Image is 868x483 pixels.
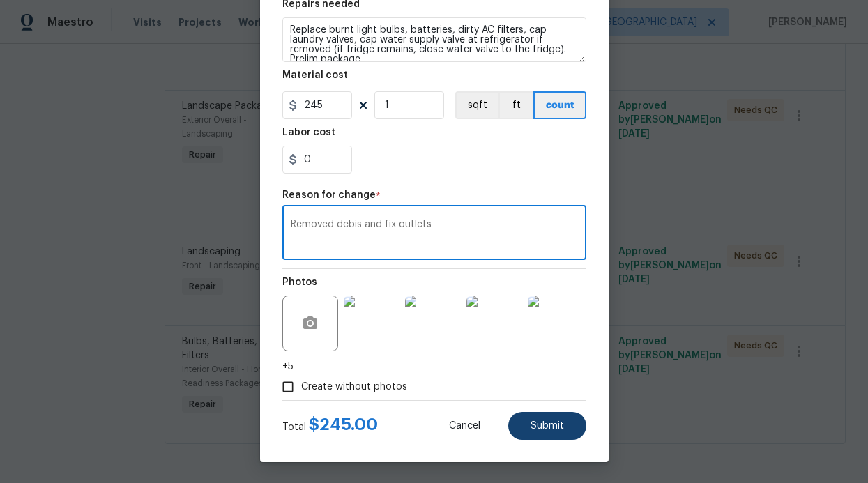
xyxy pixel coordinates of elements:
div: Total [282,417,378,434]
span: Submit [531,421,564,431]
textarea: Replace burnt light bulbs, batteries, dirty AC filters, cap laundry valves, cap water supply valv... [282,17,586,62]
h5: Photos [282,277,317,287]
button: Submit [508,412,586,440]
span: Create without photos [301,380,407,394]
span: $ 245.00 [309,416,378,433]
span: Cancel [449,421,480,431]
button: Cancel [427,412,503,440]
button: count [533,91,586,119]
button: ft [498,91,533,119]
textarea: Removed debis and fix outlets [291,220,578,249]
h5: Reason for change [282,190,376,200]
button: sqft [455,91,498,119]
h5: Material cost [282,70,348,80]
span: +5 [282,360,294,374]
h5: Labor cost [282,128,335,137]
